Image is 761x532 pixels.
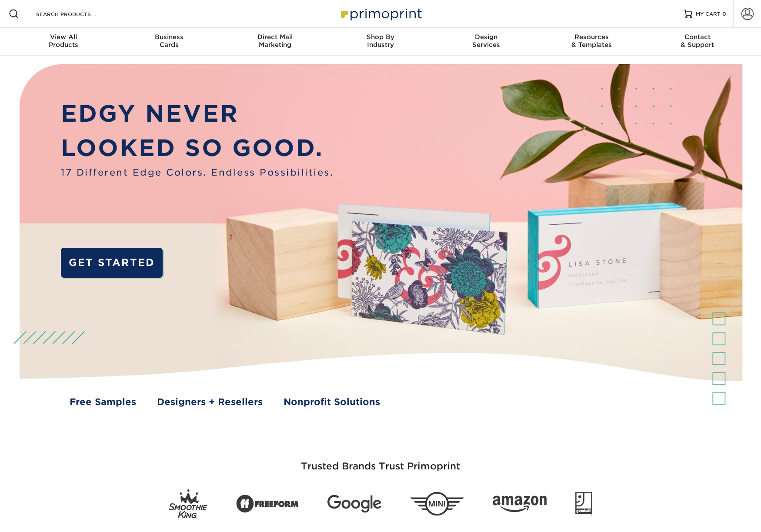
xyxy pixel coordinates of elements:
div: & Support [644,33,750,49]
span: Direct Mail [222,33,328,41]
a: Shop ByIndustry [328,28,434,56]
div: Industry [328,33,434,49]
div: Products [11,33,117,49]
img: Goodwill [575,492,592,515]
a: Contact& Support [644,28,750,56]
span: Shop By [328,33,434,41]
div: Marketing [222,33,328,49]
p: LOOKED SO GOOD. [61,131,334,166]
img: Amazon [493,495,547,512]
p: EDGY NEVER [61,97,334,131]
div: Cards [117,33,222,49]
a: View AllProducts [11,28,117,56]
a: Resources& Templates [539,28,644,56]
img: Primoprint [337,4,424,23]
span: 17 Different Edge Colors. Endless Possibilities. [61,166,334,180]
a: Free Samples [70,395,136,409]
img: Smoothie King [169,489,207,519]
input: SEARCH PRODUCTS..... [35,9,120,19]
a: Nonprofit Solutions [284,395,380,409]
span: Resources [539,33,644,41]
img: Freeform [236,490,299,518]
span: MY CART [696,10,721,18]
div: Services [433,33,539,49]
span: Contact [644,33,750,41]
img: Mini [410,492,464,516]
h3: Trusted Brands Trust Primoprint [126,440,635,482]
span: View All [11,33,117,41]
a: DesignServices [433,28,539,56]
a: GET STARTED [61,248,163,278]
div: & Templates [539,33,644,49]
img: Google [327,495,381,513]
span: Design [433,33,539,41]
a: Direct MailMarketing [222,28,328,56]
span: 0 [722,11,726,17]
a: Designers + Resellers [157,395,263,409]
span: Business [117,33,222,41]
a: BusinessCards [117,28,222,56]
